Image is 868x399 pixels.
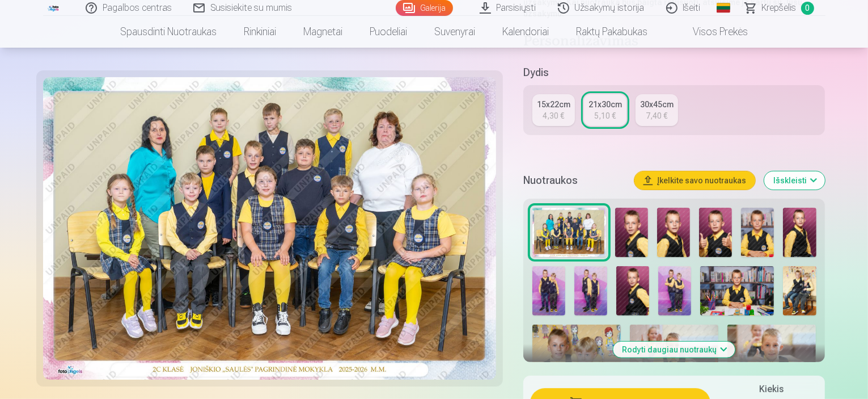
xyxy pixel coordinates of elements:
img: /fa2 [48,5,60,11]
span: Krepšelis [762,1,797,15]
a: 15x22cm4,30 € [532,94,575,126]
a: Kalendoriai [489,16,562,48]
h5: Kiekis [759,383,784,396]
button: Įkelkite savo nuotraukas [634,171,755,190]
a: Spausdinti nuotraukas [107,16,230,48]
div: 4,30 € [543,110,564,121]
h5: Dydis [523,65,825,81]
a: Rinkiniai [230,16,290,48]
button: Rodyti daugiau nuotraukų [613,342,735,358]
div: 30x45cm [640,99,674,110]
a: Magnetai [290,16,356,48]
button: Išskleisti [764,171,825,190]
h5: Nuotraukos [523,173,626,188]
a: Visos prekės [661,16,761,48]
a: 21x30cm5,10 € [584,94,626,126]
div: 21x30cm [588,99,622,110]
span: 0 [801,2,814,15]
div: 15x22cm [537,99,570,110]
a: Puodeliai [356,16,421,48]
a: 30x45cm7,40 € [636,94,678,126]
div: 7,40 € [646,110,667,121]
a: Suvenyrai [421,16,489,48]
div: 5,10 € [594,110,616,121]
a: Raktų pakabukas [562,16,661,48]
